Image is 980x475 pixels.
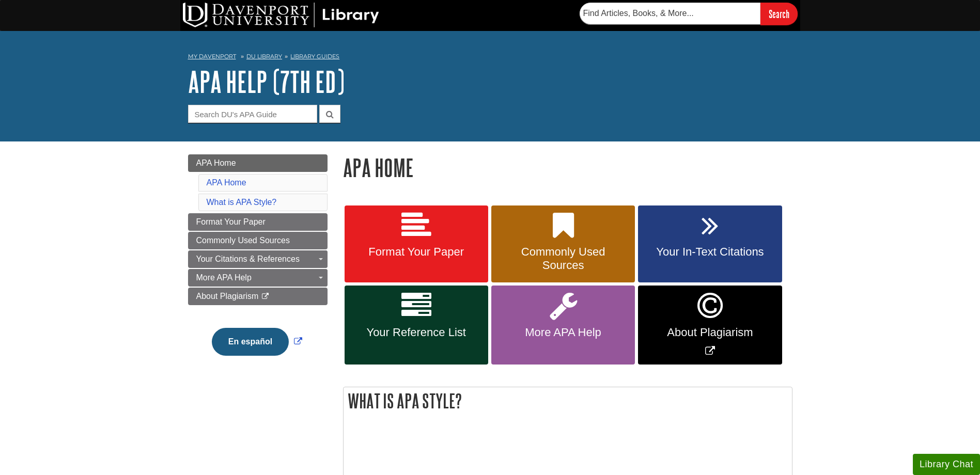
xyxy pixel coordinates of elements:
h2: What is APA Style? [344,387,792,415]
span: About Plagiarism [196,292,259,300]
a: Commonly Used Sources [491,205,635,283]
a: Link opens in new window [209,337,305,346]
input: Search DU's APA Guide [188,105,317,123]
a: About Plagiarism [188,288,328,305]
span: Format Your Paper [352,245,480,259]
i: This link opens in a new window [261,293,270,300]
span: Commonly Used Sources [196,236,290,245]
span: Format Your Paper [196,217,266,226]
a: Library Guides [290,53,339,60]
a: Your In-Text Citations [638,205,782,283]
a: Commonly Used Sources [188,232,328,249]
a: Format Your Paper [345,205,488,283]
h1: APA Home [343,154,792,181]
a: More APA Help [491,286,635,365]
span: Commonly Used Sources [499,245,627,272]
div: Guide Page Menu [188,154,328,373]
span: About Plagiarism [646,326,774,339]
a: APA Help (7th Ed) [188,66,345,98]
span: More APA Help [499,326,627,339]
a: DU Library [246,53,282,60]
a: APA Home [207,178,246,187]
a: Link opens in new window [638,286,782,365]
a: What is APA Style? [207,198,277,207]
img: DU Library [183,3,379,27]
input: Search [760,3,798,25]
nav: breadcrumb [188,50,792,66]
button: Library Chat [913,454,980,475]
button: En español [212,328,289,356]
span: More APA Help [196,273,252,282]
a: APA Home [188,154,328,172]
a: More APA Help [188,269,328,287]
span: Your Citations & References [196,255,300,263]
a: Your Citations & References [188,250,328,268]
span: APA Home [196,159,236,167]
a: My Davenport [188,52,236,61]
form: Searches DU Library's articles, books, and more [580,3,798,25]
span: Your In-Text Citations [646,245,774,259]
input: Find Articles, Books, & More... [580,3,760,24]
a: Format Your Paper [188,213,328,231]
span: Your Reference List [352,326,480,339]
a: Your Reference List [345,286,488,365]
